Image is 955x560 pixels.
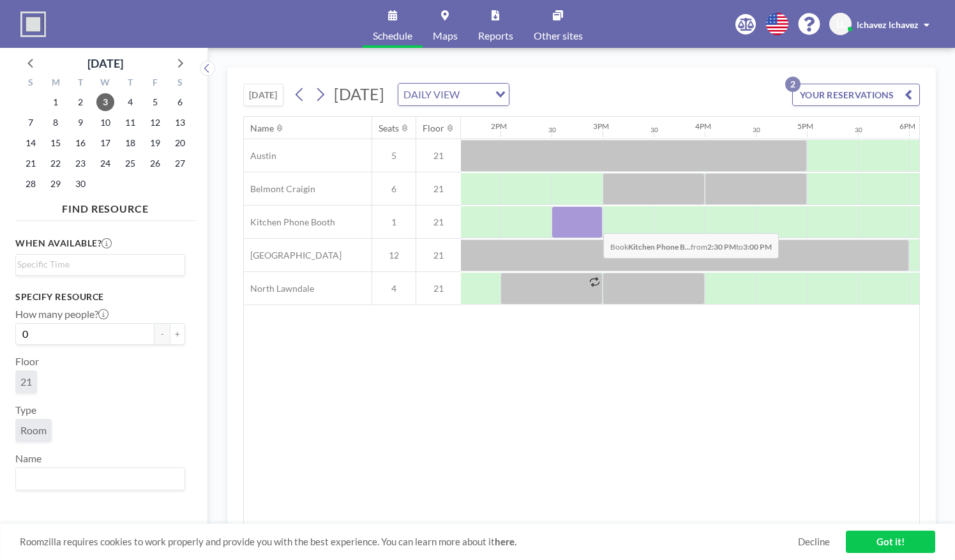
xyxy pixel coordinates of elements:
[171,134,189,152] span: Saturday, September 20, 2025
[785,77,801,92] p: 2
[22,175,40,193] span: Sunday, September 28, 2025
[15,355,39,368] label: Floor
[707,242,736,252] b: 2:30 PM
[171,93,189,111] span: Saturday, September 6, 2025
[416,150,461,162] span: 21
[146,114,164,132] span: Friday, September 12, 2025
[93,75,118,92] div: W
[17,257,177,271] input: Search for option
[22,114,40,132] span: Sunday, September 7, 2025
[171,114,189,132] span: Saturday, September 13, 2025
[121,134,139,152] span: Thursday, September 18, 2025
[899,121,915,131] div: 6PM
[96,93,114,111] span: Wednesday, September 3, 2025
[87,54,123,72] div: [DATE]
[47,134,64,152] span: Monday, September 15, 2025
[171,155,189,172] span: Saturday, September 27, 2025
[121,93,139,111] span: Thursday, September 4, 2025
[71,93,89,111] span: Tuesday, September 2, 2025
[250,123,274,134] div: Name
[797,121,813,131] div: 5PM
[855,126,862,134] div: 30
[15,404,36,416] label: Type
[47,175,64,193] span: Monday, September 29, 2025
[170,323,185,345] button: +
[243,84,283,106] button: [DATE]
[244,283,314,294] span: North Lawndale
[244,183,315,195] span: Belmont Craigin
[71,134,89,152] span: Tuesday, September 16, 2025
[372,183,416,195] span: 6
[146,134,164,152] span: Friday, September 19, 2025
[121,114,139,132] span: Thursday, September 11, 2025
[244,150,276,162] span: Austin
[20,375,32,388] span: 21
[22,134,40,152] span: Sunday, September 14, 2025
[146,155,164,172] span: Friday, September 26, 2025
[846,531,935,553] a: Got it!
[373,31,412,41] span: Schedule
[47,93,64,111] span: Monday, September 1, 2025
[20,536,798,548] span: Roomzilla requires cookies to work properly and provide you with the best experience. You can lea...
[16,468,184,490] div: Search for option
[372,150,416,162] span: 5
[15,452,41,465] label: Name
[416,250,461,261] span: 21
[478,31,513,41] span: Reports
[495,536,516,547] a: here.
[379,123,399,134] div: Seats
[20,424,47,437] span: Room
[743,242,772,252] b: 3:00 PM
[19,75,43,92] div: S
[96,134,114,152] span: Wednesday, September 17, 2025
[433,31,458,41] span: Maps
[372,250,416,261] span: 12
[416,183,461,195] span: 21
[15,291,185,303] h3: Specify resource
[798,536,830,548] a: Decline
[416,283,461,294] span: 21
[372,283,416,294] span: 4
[628,242,691,252] b: Kitchen Phone B...
[16,255,184,274] div: Search for option
[695,121,711,131] div: 4PM
[20,11,46,37] img: organization-logo
[142,75,167,92] div: F
[96,155,114,172] span: Wednesday, September 24, 2025
[68,75,93,92] div: T
[96,114,114,132] span: Wednesday, September 10, 2025
[416,216,461,228] span: 21
[167,75,192,92] div: S
[548,126,556,134] div: 30
[603,233,779,259] span: Book from to
[47,155,64,172] span: Monday, September 22, 2025
[836,19,845,30] span: LL
[17,471,177,487] input: Search for option
[650,126,658,134] div: 30
[71,175,89,193] span: Tuesday, September 30, 2025
[22,155,40,172] span: Sunday, September 21, 2025
[534,31,583,41] span: Other sites
[154,323,170,345] button: -
[15,308,109,321] label: How many people?
[47,114,64,132] span: Monday, September 8, 2025
[857,19,919,30] span: lchavez lchavez
[372,216,416,228] span: 1
[43,75,68,92] div: M
[792,84,920,106] button: YOUR RESERVATIONS2
[244,250,342,261] span: [GEOGRAPHIC_DATA]
[398,84,509,105] div: Search for option
[423,123,444,134] div: Floor
[753,126,760,134] div: 30
[244,216,335,228] span: Kitchen Phone Booth
[15,197,195,215] h4: FIND RESOURCE
[401,86,462,103] span: DAILY VIEW
[71,155,89,172] span: Tuesday, September 23, 2025
[146,93,164,111] span: Friday, September 5, 2025
[491,121,507,131] div: 2PM
[71,114,89,132] span: Tuesday, September 9, 2025
[334,84,384,103] span: [DATE]
[121,155,139,172] span: Thursday, September 25, 2025
[593,121,609,131] div: 3PM
[463,86,488,103] input: Search for option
